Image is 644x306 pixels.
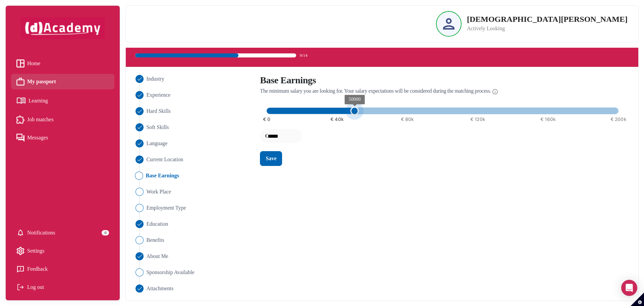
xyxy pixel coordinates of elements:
[621,280,637,296] div: Open Intercom Messenger
[467,15,628,23] p: [DEMOGRAPHIC_DATA][PERSON_NAME]
[260,88,491,94] span: The minimum salary you are looking for. Your salary expectations will be considered during the ma...
[134,91,252,99] li: Close
[16,95,26,106] img: Learning icon
[146,172,179,180] span: Base Earnings
[467,25,628,33] p: Actively Looking
[610,116,627,123] span: € 200k
[146,204,186,212] span: Employment Type
[134,75,252,83] li: Close
[146,220,168,228] span: Education
[136,91,144,99] img: ...
[27,58,40,69] span: Home
[146,188,171,196] span: Work Place
[146,91,170,99] span: Experience
[136,268,144,276] img: ...
[492,88,498,96] img: Info
[146,139,167,147] span: Language
[27,115,54,125] span: Job matches
[263,116,270,123] span: € 0
[16,95,109,106] a: Learning iconLearning
[300,52,307,59] span: 9/14
[401,116,414,123] span: € 80k
[16,58,109,69] a: Home iconHome
[136,156,144,164] img: ...
[470,116,485,123] span: € 120k
[134,268,252,276] li: Close
[260,151,282,166] button: Save
[16,115,109,125] a: Job matches iconJob matches
[134,220,252,228] li: Close
[136,139,144,147] img: ...
[136,204,144,212] img: ...
[330,116,344,123] span: € 40k
[16,78,24,86] img: My passport icon
[146,75,164,83] span: Industry
[146,252,168,260] span: About Me
[134,188,252,196] li: Close
[29,96,48,106] span: Learning
[136,285,144,293] img: ...
[134,156,252,164] li: Close
[16,134,24,142] img: Messages icon
[16,116,24,124] img: Job matches icon
[136,236,144,244] img: ...
[16,265,24,273] img: feedback
[16,77,109,87] a: My passport iconMy passport
[134,139,252,147] li: Close
[134,204,252,212] li: Close
[136,252,144,260] img: ...
[16,283,24,291] img: Log out
[136,75,144,83] img: ...
[16,247,24,255] img: setting
[146,156,183,164] span: Current Location
[135,172,143,180] img: ...
[260,75,316,86] label: Base Earnings
[27,77,56,87] span: My passport
[349,97,361,102] span: 50000
[631,293,644,306] button: Set cookie preferences
[133,172,253,180] li: Close
[540,116,556,123] span: € 160k
[136,123,144,131] img: ...
[266,155,276,163] div: Save
[16,282,109,292] div: Log out
[134,123,252,131] li: Close
[136,220,144,228] img: ...
[146,107,170,115] span: Hard Skills
[21,17,105,39] img: dAcademy
[134,107,252,115] li: Close
[146,268,194,276] span: Sponsorship Available
[146,236,164,244] span: Benefits
[136,107,144,115] img: ...
[16,264,109,274] a: Feedback
[16,229,24,237] img: setting
[134,236,252,244] li: Close
[27,133,48,143] span: Messages
[102,230,109,235] div: 0
[16,133,109,143] a: Messages iconMessages
[136,188,144,196] img: ...
[134,285,252,293] li: Close
[134,252,252,260] li: Close
[146,285,173,293] span: Attachments
[260,129,302,143] div: €
[27,228,55,238] span: Notifications
[16,59,24,68] img: Home icon
[27,246,45,256] span: Settings
[146,123,169,131] span: Soft Skills
[443,18,454,30] img: Profile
